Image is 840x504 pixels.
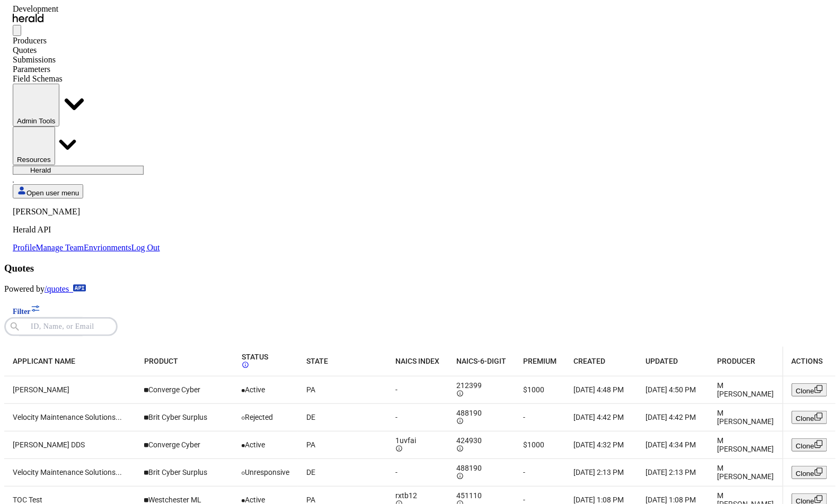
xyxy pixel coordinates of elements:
[13,243,36,252] a: Profile
[84,243,131,252] a: Envrionments
[13,127,55,165] button: Resources dropdown menu
[717,436,774,445] div: M
[646,468,696,476] span: [DATE] 2:13 PM
[395,385,397,394] span: -
[13,207,160,217] p: [PERSON_NAME]
[306,357,328,365] span: STATE
[717,472,774,481] div: [PERSON_NAME]
[524,385,528,394] span: $
[306,440,315,449] span: PA
[456,357,506,365] span: NAICS-6-DIGIT
[646,357,678,365] span: UPDATED
[13,496,42,504] span: TOC Test
[574,468,624,476] span: [DATE] 2:13 PM
[528,440,545,449] span: 1000
[13,55,160,65] div: Submissions
[528,385,545,394] span: 1000
[13,184,83,199] button: Open user menu
[574,385,624,394] span: [DATE] 4:48 PM
[796,470,815,478] span: Clone
[456,491,482,500] span: 451110
[245,468,289,476] span: Unresponsive
[796,442,815,450] span: Clone
[524,468,526,476] span: -
[574,440,624,449] span: [DATE] 4:32 PM
[306,496,315,504] span: PA
[395,413,397,421] span: -
[456,436,482,445] span: 424930
[306,413,315,421] span: DE
[245,413,273,421] span: Rejected
[245,496,265,504] span: Active
[717,491,774,500] div: M
[395,436,416,445] span: 1uvfai
[148,440,200,449] span: Converge Cyber
[4,302,49,317] button: Filter
[646,385,696,394] span: [DATE] 4:50 PM
[148,413,207,421] span: Brit Cyber Surplus
[395,445,403,452] mat-icon: info_outline
[456,472,464,480] mat-icon: info_outline
[13,14,43,23] img: Herald Logo
[306,385,315,394] span: PA
[31,322,94,330] mat-label: ID, Name, or Email
[524,496,526,504] span: -
[306,468,315,476] span: DE
[13,36,160,46] div: Producers
[524,357,557,365] span: PREMIUM
[13,74,160,84] div: Field Schemas
[45,284,86,293] a: /quotes
[13,84,59,127] button: internal dropdown menu
[245,440,265,449] span: Active
[13,4,160,14] div: Development
[456,445,464,452] mat-icon: info_outline
[395,357,439,365] span: NAICS INDEX
[646,413,696,421] span: [DATE] 4:42 PM
[395,468,397,476] span: -
[796,387,815,395] span: Clone
[524,413,526,421] span: -
[456,464,482,472] span: 488190
[574,496,624,504] span: [DATE] 1:08 PM
[796,415,815,422] span: Clone
[242,353,268,361] span: STATUS
[717,381,774,390] div: M
[148,468,207,476] span: Brit Cyber Surplus
[456,417,464,425] mat-icon: info_outline
[792,383,827,397] button: Clone
[4,263,836,274] h3: Quotes
[717,445,774,453] div: [PERSON_NAME]
[574,357,606,365] span: CREATED
[792,411,827,424] button: Clone
[245,385,265,394] span: Active
[13,413,122,421] span: Velocity Maintenance Solutions...
[574,413,624,421] span: [DATE] 4:42 PM
[456,381,482,390] span: 212399
[13,65,160,74] div: Parameters
[13,225,160,235] p: Herald API
[524,440,528,449] span: $
[717,409,774,417] div: M
[717,464,774,472] div: M
[456,409,482,417] span: 488190
[4,284,836,294] p: Powered by
[13,440,85,449] span: [PERSON_NAME] DDS
[13,308,30,316] span: Filter
[717,417,774,426] div: [PERSON_NAME]
[395,491,417,500] span: rxtb12
[13,357,75,365] span: APPLICANT NAME
[13,207,160,253] div: Open user menu
[4,321,22,334] mat-icon: search
[717,357,755,365] span: PRODUCER
[13,468,122,476] span: Velocity Maintenance Solutions...
[26,189,79,197] span: Open user menu
[783,347,836,376] th: ACTIONS
[13,46,160,55] div: Quotes
[646,440,696,449] span: [DATE] 4:34 PM
[456,390,464,397] mat-icon: info_outline
[792,466,827,479] button: Clone
[13,385,69,394] span: [PERSON_NAME]
[717,390,774,398] div: [PERSON_NAME]
[646,496,696,504] span: [DATE] 1:08 PM
[148,385,200,394] span: Converge Cyber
